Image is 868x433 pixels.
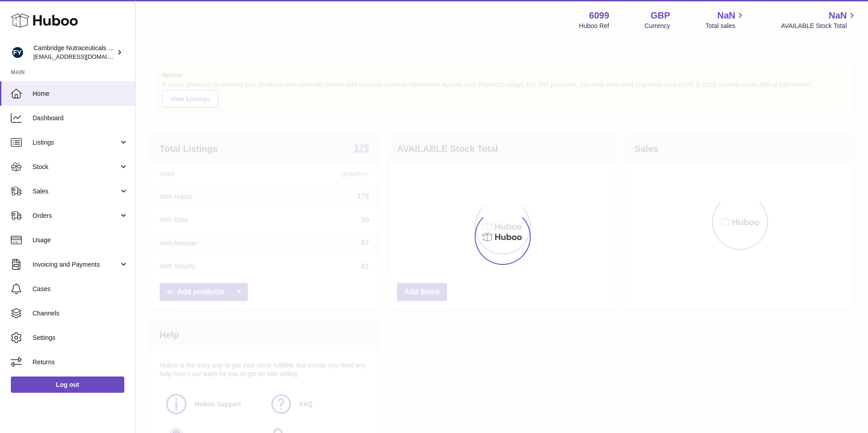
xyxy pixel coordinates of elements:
[33,138,119,147] span: Listings
[33,358,128,367] span: Returns
[33,285,128,293] span: Cases
[33,89,128,98] span: Home
[705,22,745,30] span: Total sales
[651,9,670,22] strong: GBP
[33,163,119,171] span: Stock
[33,334,128,342] span: Settings
[829,9,847,22] span: NaN
[33,114,128,122] span: Dashboard
[781,22,857,30] span: AVAILABLE Stock Total
[11,377,124,393] a: Log out
[11,46,24,59] img: huboo@camnutra.com
[33,260,119,269] span: Invoicing and Payments
[33,187,119,196] span: Sales
[33,212,119,220] span: Orders
[33,53,133,60] span: [EMAIL_ADDRESS][DOMAIN_NAME]
[705,9,745,30] a: NaN Total sales
[33,44,115,61] div: Cambridge Nutraceuticals Ltd
[781,9,857,30] a: NaN AVAILABLE Stock Total
[33,236,128,245] span: Usage
[33,309,128,318] span: Channels
[579,22,609,30] div: Huboo Ref
[589,9,609,22] strong: 6099
[717,9,735,22] span: NaN
[645,22,670,30] div: Currency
